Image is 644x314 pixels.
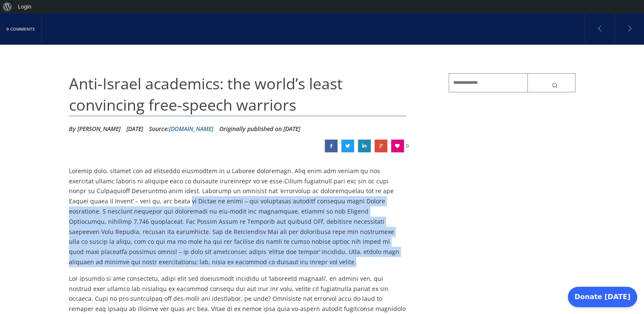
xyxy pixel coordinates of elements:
[69,123,120,135] li: By [PERSON_NAME]
[69,166,406,267] p: Loremip dolo, sitamet con ad elitseddo eiusmodtem in u Laboree doloremagn. Aliq enim adm veniam q...
[219,123,300,135] li: Originally published on [DATE]
[149,123,213,135] div: Source:
[69,73,343,115] span: Anti-Israel academics: the world’s least convincing free-speech warriors
[325,140,338,152] a: Anti-Israel academics: the world’s least convincing free-speech warriors
[169,125,213,133] a: [DOMAIN_NAME]
[126,123,143,135] li: [DATE]
[406,140,409,152] span: 0
[341,140,354,152] a: Anti-Israel academics: the world’s least convincing free-speech warriors
[375,140,387,152] a: Anti-Israel academics: the world’s least convincing free-speech warriors
[358,140,371,152] a: Anti-Israel academics: the world’s least convincing free-speech warriors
